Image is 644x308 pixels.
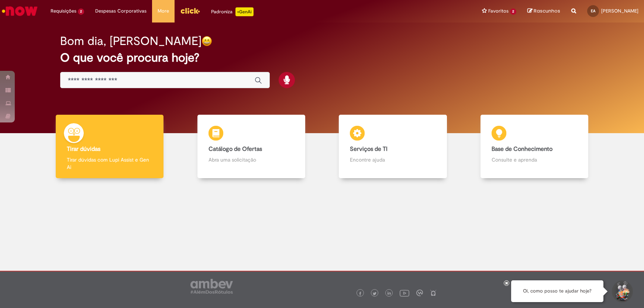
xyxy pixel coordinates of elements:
img: logo_footer_linkedin.png [388,291,391,296]
img: logo_footer_workplace.png [416,290,423,296]
button: Iniciar Conversa de Suporte [611,280,633,302]
span: Requisições [51,7,76,15]
p: Consulte e aprenda [492,156,577,163]
b: Catálogo de Ofertas [209,145,262,153]
img: click_logo_yellow_360x200.png [180,5,200,16]
img: logo_footer_ambev_rotulo_gray.png [190,279,233,294]
b: Tirar dúvidas [67,145,100,153]
span: More [158,7,169,15]
img: ServiceNow [1,4,39,18]
span: 2 [78,8,84,15]
h2: O que você procura hoje? [60,51,584,64]
span: EA [591,8,595,13]
span: Favoritos [488,7,509,15]
span: Rascunhos [534,7,560,14]
div: Oi, como posso te ajudar hoje? [511,280,603,302]
img: logo_footer_youtube.png [400,288,409,298]
div: Padroniza [211,7,254,16]
span: 2 [510,8,516,15]
span: [PERSON_NAME] [601,8,638,14]
img: logo_footer_naosei.png [430,290,437,296]
b: Base de Conhecimento [492,145,552,153]
img: logo_footer_twitter.png [373,292,376,295]
img: happy-face.png [202,36,212,46]
h2: Bom dia, [PERSON_NAME] [60,35,202,48]
a: Base de Conhecimento Consulte e aprenda [464,115,605,179]
a: Tirar dúvidas Tirar dúvidas com Lupi Assist e Gen Ai [39,115,180,179]
p: Tirar dúvidas com Lupi Assist e Gen Ai [67,156,152,171]
a: Rascunhos [527,8,560,15]
p: Abra uma solicitação [209,156,294,163]
img: logo_footer_facebook.png [358,292,362,295]
p: Encontre ajuda [350,156,435,163]
a: Serviços de TI Encontre ajuda [322,115,464,179]
a: Catálogo de Ofertas Abra uma solicitação [180,115,322,179]
p: +GenAi [235,7,254,16]
b: Serviços de TI [350,145,388,153]
span: Despesas Corporativas [95,7,147,15]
